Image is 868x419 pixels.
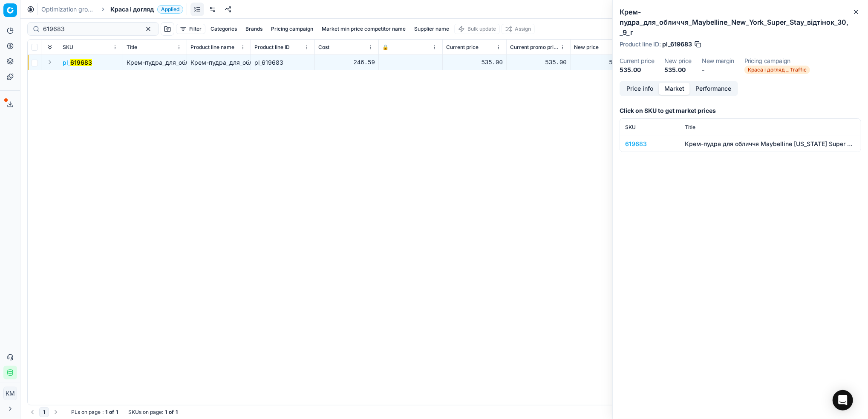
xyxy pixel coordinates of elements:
[454,24,500,34] button: Bulk update
[51,407,61,417] button: Go to next page
[744,66,810,74] span: Краса і догляд _ Traffic
[625,124,636,130] span: SKU
[190,44,234,51] span: Product line name
[27,407,61,417] nav: pagination
[71,409,118,416] div: :
[41,5,183,14] nav: breadcrumb
[685,140,856,148] div: Крем-пудра для обличчя Maybelline [US_STATE] Super Stay відтінок 30, 9 г
[620,7,861,37] h2: Крем-пудра_для_обличчя_Maybelline_New_York_Super_Stay_відтінок_30,_9_г
[207,24,240,34] button: Categories
[702,66,734,74] dd: -
[165,409,167,416] strong: 1
[318,24,409,34] button: Market min price competitor name
[685,124,695,130] span: Title
[574,44,599,51] span: New price
[411,24,453,34] button: Supplier name
[110,5,183,14] span: Краса і доглядApplied
[176,24,205,34] button: Filter
[620,41,660,47] span: Product line ID :
[502,24,535,34] button: Assign
[128,409,163,416] span: SKUs on page :
[382,44,389,51] span: 🔒
[105,409,107,416] strong: 1
[242,24,266,34] button: Brands
[70,59,92,66] mark: 619683
[45,57,55,67] button: Expand
[510,58,567,67] div: 535.00
[664,58,692,64] dt: New price
[116,409,118,416] strong: 1
[190,58,247,67] div: Крем-пудра_для_обличчя_Maybelline_New_York_Super_Stay_відтінок_30,_9_г
[63,44,73,51] span: SKU
[157,5,183,14] span: Applied
[446,58,503,67] div: 535.00
[662,40,692,49] span: pl_619683
[620,106,861,115] h3: Click on SKU to get market prices
[744,58,810,64] dt: Pricing campaign
[268,24,317,34] button: Pricing campaign
[574,58,631,67] div: 535.00
[510,44,558,51] span: Current promo price
[39,407,49,417] button: 1
[176,409,178,416] strong: 1
[110,5,154,14] span: Краса і догляд
[3,387,17,400] button: КM
[63,58,92,67] span: pl_
[625,140,675,148] div: 619683
[27,407,37,417] button: Go to previous page
[318,58,375,67] div: 246.59
[446,44,479,51] span: Current price
[702,58,734,64] dt: New margin
[664,66,692,74] dd: 535.00
[169,409,174,416] strong: of
[127,59,348,66] span: Крем-пудра_для_обличчя_Maybelline_New_York_Super_Stay_відтінок_30,_9_г
[318,44,329,51] span: Cost
[109,409,114,416] strong: of
[659,83,690,95] button: Market
[254,44,290,51] span: Product line ID
[621,83,659,95] button: Price info
[620,58,654,64] dt: Current price
[833,390,853,410] div: Open Intercom Messenger
[620,66,654,74] dd: 535.00
[71,409,101,416] span: PLs on page
[45,42,55,52] button: Expand all
[690,83,737,95] button: Performance
[254,58,311,67] div: pl_619683
[4,387,17,400] span: КM
[63,58,92,67] button: pl_619683
[43,25,136,33] input: Search by SKU or title
[41,5,96,14] a: Optimization groups
[127,44,137,51] span: Title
